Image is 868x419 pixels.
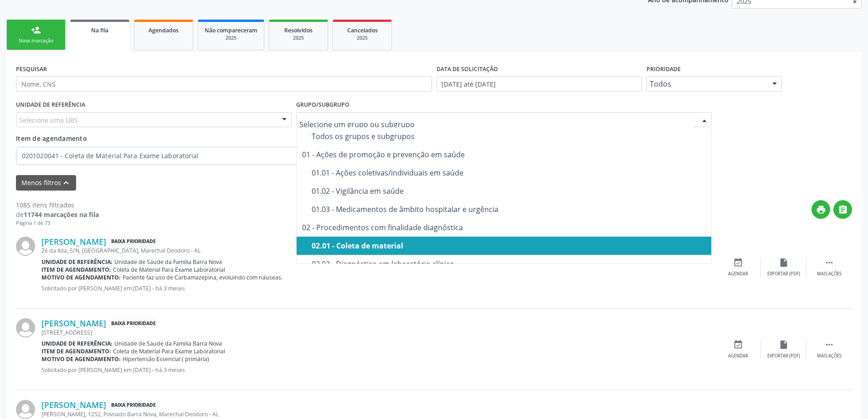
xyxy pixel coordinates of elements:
span: Na fila [91,26,108,34]
i:  [824,340,834,350]
div: Zé da Ilda, S/N, [GEOGRAPHIC_DATA], Marechal Deodoro - AL [41,247,715,254]
b: Motivo de agendamento: [41,355,121,363]
div: [PERSON_NAME], 1252, Povoado Barra Nova, Marechal Deodoro - AL [41,410,715,418]
strong: 11744 marcações na fila [24,210,99,219]
label: PESQUISAR [16,62,47,76]
div: Agendar [728,353,748,359]
div: 02 - Procedimentos com finalidade diagnóstica [302,224,706,231]
span: Todos [650,79,763,88]
img: img [16,237,35,256]
i: keyboard_arrow_up [61,178,71,188]
p: Solicitado por [PERSON_NAME] em [DATE] - há 3 meses [41,285,715,292]
b: Unidade de referência: [41,258,113,266]
span: Item de agendamento [16,134,87,143]
i:  [838,205,848,215]
div: 2025 [276,35,321,41]
a: [PERSON_NAME] [41,318,106,328]
div: 02.02 - Diagnóstico em laboratório clínico [312,260,706,268]
input: Nome, CNS [16,76,432,92]
span: Selecione uma UBS [19,115,78,125]
span: Coleta de Material Para Exame Laboratorial [113,266,225,274]
a: [PERSON_NAME] [41,400,106,410]
span: Agendados [149,26,179,34]
button: print [812,200,830,219]
div: Página 1 de 73 [16,219,99,227]
span: Cancelados [347,26,378,34]
div: Mais ações [817,353,842,359]
span: Unidade de Saude da Familia Barra Nova [114,340,222,347]
span: Coleta de Material Para Exame Laboratorial [113,347,225,355]
div: Todos os grupos e subgrupos [312,133,706,140]
button: Menos filtroskeyboard_arrow_up [16,175,76,191]
span: Baixa Prioridade [109,237,158,247]
div: de [16,210,99,219]
i: print [816,205,826,215]
div: [STREET_ADDRESS] [41,329,715,336]
div: person_add [31,25,41,35]
label: Prioridade [647,62,681,76]
div: 2025 [339,35,385,41]
input: Selecione um grupo ou subgrupo [299,115,693,134]
span: Resolvidos [284,26,313,34]
a: [PERSON_NAME] [41,237,106,247]
span: 0201020041 - Coleta de Material Para Exame Laboratorial [22,151,417,160]
span: Hipertensão Essencial ( primária) [123,355,209,363]
b: Unidade de referência: [41,340,113,347]
img: img [16,400,35,419]
div: Nova marcação [13,37,59,44]
p: Solicitado por [PERSON_NAME] em [DATE] - há 3 meses [41,366,715,374]
button:  [833,200,852,219]
div: 2025 [205,35,257,41]
div: Exportar (PDF) [767,271,800,277]
img: img [16,318,35,337]
span: Baixa Prioridade [109,319,158,328]
div: Mais ações [817,271,842,277]
span: Unidade de Saude da Familia Barra Nova [114,258,222,266]
span: Paciente faz uso de Carbamazepina, evoluindo com náuseas. [123,274,282,281]
label: Grupo/Subgrupo [296,98,349,112]
div: 01.03 - Medicamentos de âmbito hospitalar e urgência [312,206,706,213]
i: insert_drive_file [779,340,789,350]
div: 01.01 - Ações coletivas/individuais em saúde [312,169,706,176]
label: UNIDADE DE REFERÊNCIA [16,98,85,112]
div: 01.02 - Vigilância em saúde [312,187,706,195]
input: Selecione um intervalo [437,76,642,92]
b: Item de agendamento: [41,347,111,355]
div: 01 - Ações de promoção e prevenção em saúde [302,151,706,158]
i: event_available [733,340,743,350]
i:  [824,258,834,268]
span: Baixa Prioridade [109,400,158,410]
div: Agendar [728,271,748,277]
i: insert_drive_file [779,258,789,268]
label: DATA DE SOLICITAÇÃO [437,62,498,76]
span: Não compareceram [205,26,257,34]
b: Motivo de agendamento: [41,274,121,281]
div: 02.01 - Coleta de material [312,242,706,249]
div: 1085 itens filtrados [16,200,99,210]
i: event_available [733,258,743,268]
b: Item de agendamento: [41,266,111,274]
div: Exportar (PDF) [767,353,800,359]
